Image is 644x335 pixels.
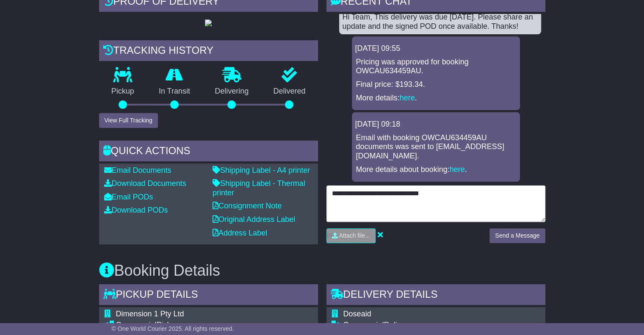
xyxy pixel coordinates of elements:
[213,229,267,237] a: Address Label
[205,19,212,26] img: GetPodImage
[99,87,146,96] p: Pickup
[99,113,158,128] button: View Full Tracking
[202,87,261,96] p: Delivering
[400,94,415,102] a: here
[213,215,295,224] a: Original Address Label
[116,321,279,330] div: Pickup
[489,228,545,243] button: Send a Message
[326,284,545,307] div: Delivery Details
[355,120,517,129] div: [DATE] 09:18
[146,87,202,96] p: In Transit
[213,166,310,174] a: Shipping Label - A4 printer
[261,87,318,96] p: Delivered
[356,165,516,174] p: More details about booking: .
[104,193,153,201] a: Email PODs
[213,179,305,197] a: Shipping Label - Thermal printer
[99,284,318,307] div: Pickup Details
[104,179,186,188] a: Download Documents
[104,166,171,174] a: Email Documents
[99,262,545,279] h3: Booking Details
[99,141,318,163] div: Quick Actions
[112,325,234,332] span: © One World Courier 2025. All rights reserved.
[343,13,538,31] div: Hi Team, This delivery was due [DATE]. Please share an update and the signed POD once available. ...
[356,133,516,161] p: Email with booking OWCAU634459AU documents was sent to [EMAIL_ADDRESS][DOMAIN_NAME].
[343,321,384,329] span: Commercial
[356,58,516,76] p: Pricing was approved for booking OWCAU634459AU.
[99,40,318,63] div: Tracking history
[356,94,516,103] p: More details: .
[343,310,371,318] span: Doseaid
[343,321,535,330] div: Delivery
[213,202,282,210] a: Consignment Note
[355,44,517,53] div: [DATE] 09:55
[116,310,184,318] span: Dimension 1 Pty Ltd
[116,321,157,329] span: Commercial
[356,80,516,89] p: Final price: $193.34.
[450,165,465,174] a: here
[104,206,168,214] a: Download PODs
